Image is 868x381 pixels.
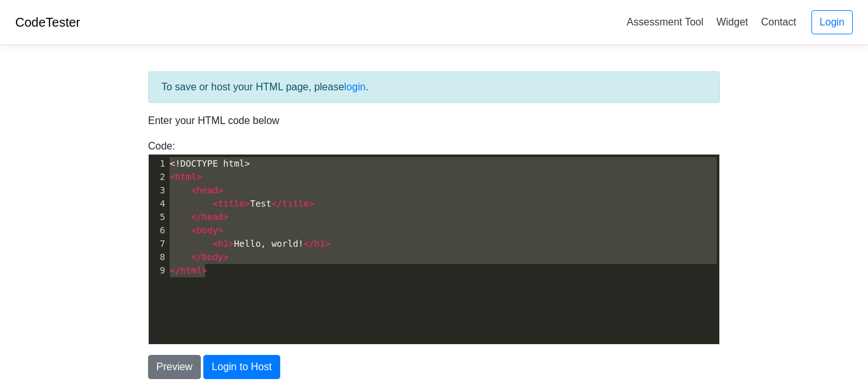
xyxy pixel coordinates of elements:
span: > [223,212,228,222]
span: title [218,198,245,209]
p: Enter your HTML code below [148,113,720,128]
span: > [218,225,223,235]
div: 8 [149,251,167,264]
button: Preview [148,355,201,379]
span: > [245,198,250,209]
a: Widget [711,11,753,32]
span: < [191,185,196,195]
a: CodeTester [15,15,80,29]
span: > [309,198,314,209]
span: < [212,198,217,209]
span: > [325,239,330,249]
div: 6 [149,224,167,237]
span: head [196,185,218,195]
span: </ [170,265,180,275]
div: 2 [149,170,167,184]
span: < [212,239,217,249]
span: h1 [315,239,325,249]
a: Contact [756,11,801,32]
span: > [196,172,201,182]
div: Code: [139,139,729,345]
a: Login [811,10,853,34]
span: > [223,252,228,262]
div: 1 [149,157,167,170]
span: </ [304,239,315,249]
span: title [282,198,309,209]
span: body [196,225,218,235]
span: Test [170,198,315,209]
div: 3 [149,184,167,197]
a: login [344,81,366,92]
span: </ [271,198,282,209]
div: 7 [149,237,167,251]
div: 4 [149,197,167,211]
span: > [218,185,223,195]
span: Hello, world! [170,239,330,249]
div: 5 [149,211,167,224]
span: body [202,252,224,262]
span: > [229,239,234,249]
span: </ [191,212,202,222]
span: < [170,172,175,182]
span: </ [191,252,202,262]
div: To save or host your HTML page, please . [148,71,720,103]
span: <!DOCTYPE html> [170,158,250,169]
span: html [175,172,196,182]
span: < [191,225,196,235]
span: h1 [218,239,229,249]
div: 9 [149,264,167,277]
span: > [202,265,207,275]
span: head [202,212,224,222]
button: Login to Host [203,355,280,379]
a: Assessment Tool [621,11,709,32]
span: html [180,265,202,275]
